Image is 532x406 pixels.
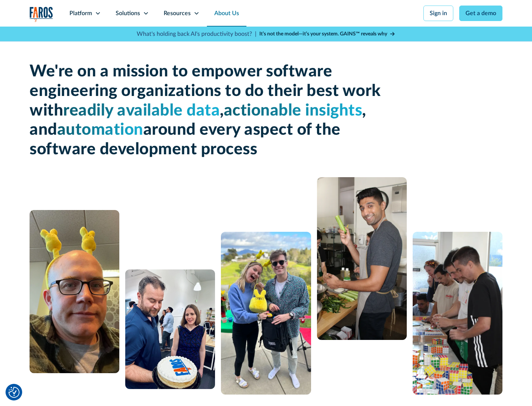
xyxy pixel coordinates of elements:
[69,9,92,18] div: Platform
[413,232,502,395] img: 5 people constructing a puzzle from Rubik's cubes
[8,387,20,398] img: Revisit consent button
[164,9,191,18] div: Resources
[116,9,140,18] div: Solutions
[224,103,362,119] span: actionable insights
[459,6,502,21] a: Get a demo
[8,387,20,398] button: Cookie Settings
[30,62,384,159] h1: We're on a mission to empower software engineering organizations to do their best work with , , a...
[30,7,53,22] a: home
[423,6,453,21] a: Sign in
[221,232,311,395] img: A man and a woman standing next to each other.
[57,122,143,138] span: automation
[137,30,256,38] p: What's holding back AI's productivity boost? |
[259,30,395,38] a: It’s not the model—it’s your system. GAINS™ reveals why
[259,31,387,37] strong: It’s not the model—it’s your system. GAINS™ reveals why
[317,177,407,340] img: man cooking with celery
[30,7,53,22] img: Logo of the analytics and reporting company Faros.
[63,103,220,119] span: readily available data
[30,210,119,373] img: A man with glasses and a bald head wearing a yellow bunny headband.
